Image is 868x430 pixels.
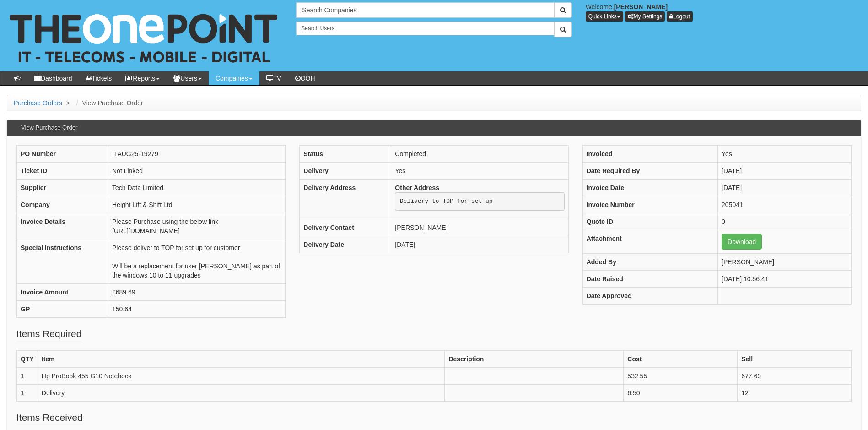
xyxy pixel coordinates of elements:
a: Download [722,234,762,250]
th: Supplier [17,180,108,196]
a: Purchase Orders [14,99,62,107]
td: Hp ProBook 455 G10 Notebook [38,368,445,385]
td: 1 [17,385,38,402]
td: 532.55 [624,368,738,385]
input: Search Companies [296,2,554,18]
th: Invoice Details [17,213,108,239]
td: Please Purchase using the below link [URL][DOMAIN_NAME] [108,213,286,239]
th: Delivery Address [300,180,391,219]
td: [PERSON_NAME] [718,254,852,271]
h3: View Purchase Order [16,120,82,136]
a: OOH [288,71,322,85]
th: GP [17,301,108,318]
td: ITAUG25-19279 [108,146,286,163]
span: > [64,99,72,107]
a: Users [167,71,209,85]
td: 205041 [718,196,852,213]
td: Completed [391,146,568,163]
td: 6.50 [624,385,738,402]
b: [PERSON_NAME] [614,3,668,11]
th: Cost [624,351,738,368]
th: QTY [17,351,38,368]
input: Search Users [296,22,554,35]
th: Date Required By [582,163,717,180]
td: [PERSON_NAME] [391,219,568,236]
a: Logout [667,11,693,22]
a: Dashboard [27,71,79,85]
li: View Purchase Order [74,98,143,108]
td: Delivery [38,385,445,402]
th: Delivery Contact [300,219,391,236]
legend: Items Required [16,327,81,341]
th: Special Instructions [17,239,108,284]
td: Tech Data Limited [108,180,286,196]
th: Company [17,196,108,213]
td: 0 [718,213,852,230]
td: Height Lift & Shift Ltd [108,196,286,213]
td: Yes [391,163,568,180]
th: PO Number [17,146,108,163]
th: Date Raised [582,271,717,288]
th: Item [38,351,445,368]
th: Delivery Date [300,236,391,253]
a: My Settings [625,11,665,22]
td: Not Linked [108,163,286,180]
th: Status [300,146,391,163]
td: [DATE] [718,180,852,196]
div: Welcome, [579,2,868,22]
button: Quick Links [586,11,623,22]
td: Yes [718,146,852,163]
td: £689.69 [108,284,286,301]
td: 12 [738,385,852,402]
td: 150.64 [108,301,286,318]
legend: Items Received [16,411,83,425]
a: Reports [119,71,167,85]
th: Description [445,351,624,368]
th: Attachment [582,230,717,254]
a: TV [259,71,288,85]
b: Other Address [395,184,439,191]
td: [DATE] [718,163,852,180]
td: 1 [17,368,38,385]
th: Added By [582,254,717,271]
th: Delivery [300,163,391,180]
pre: Delivery to TOP for set up [395,192,564,211]
td: 677.69 [738,368,852,385]
a: Tickets [79,71,119,85]
td: Please deliver to TOP for set up for customer Will be a replacement for user [PERSON_NAME] as par... [108,239,286,284]
a: Companies [209,71,259,85]
th: Date Approved [582,288,717,305]
th: Sell [738,351,852,368]
td: [DATE] [391,236,568,253]
th: Ticket ID [17,163,108,180]
th: Invoice Date [582,180,717,196]
th: Quote ID [582,213,717,230]
th: Invoice Number [582,196,717,213]
th: Invoice Amount [17,284,108,301]
td: [DATE] 10:56:41 [718,271,852,288]
th: Invoiced [582,146,717,163]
